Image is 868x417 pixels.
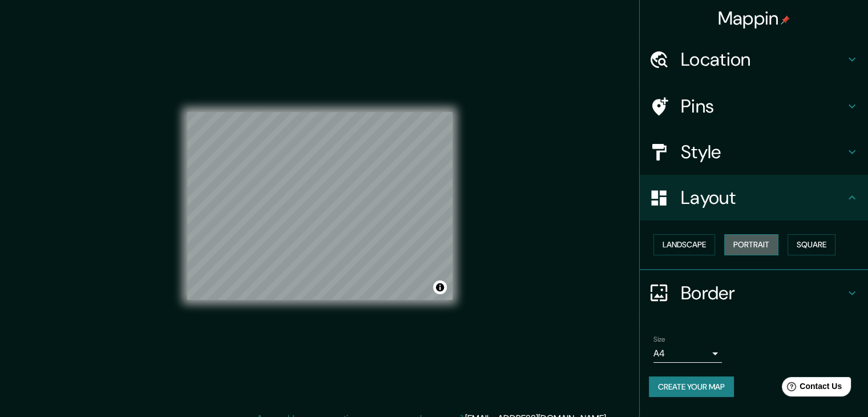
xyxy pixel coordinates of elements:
[766,372,855,404] iframe: Help widget launcher
[649,376,734,398] button: Create your map
[433,280,447,294] button: Toggle attribution
[681,48,845,71] h4: Location
[681,186,845,209] h4: Layout
[653,234,715,255] button: Landscape
[788,234,835,255] button: Square
[640,270,868,316] div: Border
[718,7,790,30] h4: Mappin
[640,175,868,220] div: Layout
[653,334,665,344] label: Size
[653,344,722,363] div: A4
[724,234,778,255] button: Portrait
[640,37,868,82] div: Location
[640,83,868,129] div: Pins
[640,129,868,175] div: Style
[681,141,845,163] h4: Style
[187,112,453,300] canvas: Map
[681,95,845,118] h4: Pins
[781,15,790,25] img: pin-icon.png
[681,282,845,304] h4: Border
